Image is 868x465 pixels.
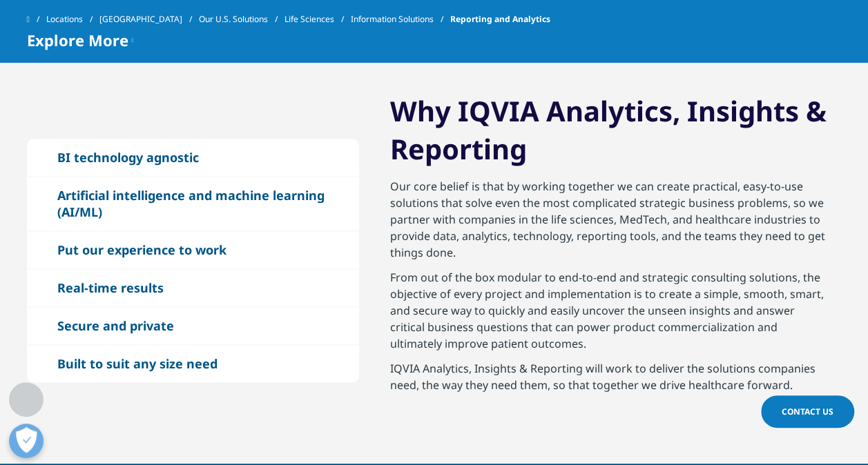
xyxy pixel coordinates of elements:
[390,178,831,269] p: Our core belief is that by working together we can create practical, easy-to-use solutions that s...
[390,360,831,402] p: IQVIA Analytics, Insights & Reporting will work to deliver the solutions companies need, the way ...
[46,7,99,32] a: Locations
[782,406,833,417] span: Contact Us
[27,139,359,176] button: BI technology agnostic
[9,424,44,458] button: Open Preferences
[390,92,831,178] h2: Why IQVIA Analytics, Insights & Reporting
[27,32,128,48] span: Explore More
[57,187,345,220] div: Artificial intelligence and machine learning (AI/ML)
[99,7,199,32] a: [GEOGRAPHIC_DATA]
[199,7,284,32] a: Our U.S. Solutions
[57,317,174,334] div: Secure and private
[27,269,359,306] button: Real-time results
[57,355,218,372] div: Built to suit any size need
[450,7,550,32] span: Reporting and Analytics
[27,177,359,230] button: Artificial intelligence and machine learning (AI/ML)
[57,241,226,258] div: Put our experience to work
[761,395,854,428] a: Contact Us
[57,279,164,296] div: Real-time results
[284,7,351,32] a: Life Sciences
[390,269,831,360] p: From out of the box modular to end-to-end and strategic consulting solutions, the objective of ev...
[27,231,359,268] button: Put our experience to work
[57,149,199,166] div: BI technology agnostic
[27,345,359,382] button: Built to suit any size need
[351,7,450,32] a: Information Solutions
[27,307,359,344] button: Secure and private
